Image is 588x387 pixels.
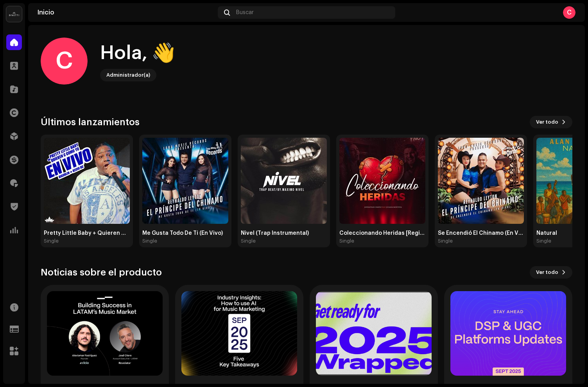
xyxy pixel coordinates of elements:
div: Nivel (Trap Instrumental) [241,230,327,236]
div: Coleccionando Heridas [Regional Colombiano] [339,230,425,236]
h3: Noticias sobre el producto [41,266,162,279]
div: Se Encendió El Chinamo (En Vivo) [438,230,524,236]
div: Single [536,238,551,244]
div: Single [339,238,354,244]
div: Single [142,238,157,244]
h3: Últimos lanzamientos [41,116,140,128]
button: Ver todo [530,116,572,128]
button: Ver todo [530,266,572,279]
img: e8f96b52-dc72-47e9-ab5c-ee1d827f843e [44,138,130,224]
span: Ver todo [536,265,558,280]
img: 49bcfc85-e122-41cb-aa7a-f51a8431d8b3 [339,138,425,224]
div: Administrador(a) [106,70,150,80]
div: Single [438,238,453,244]
div: Hola, 👋 [100,41,175,66]
div: Pretty Little Baby + Quieren C Como Yo EN VIVO [44,230,130,236]
div: Inicio [38,9,215,16]
span: Ver todo [536,114,558,130]
img: 663300a2-08ac-4ef8-83a2-f7bce33cf81b [241,138,327,224]
img: a8ee513e-8bb5-4b57-9621-a3bb0fff1fb3 [438,138,524,224]
div: Me Gusta Todo De Ti (En Vivo) [142,230,228,236]
div: C [41,38,88,85]
img: 02a7c2d3-3c89-4098-b12f-2ff2945c95ee [6,6,22,22]
div: Single [241,238,256,244]
img: 0b66a9df-fe65-4210-97e2-80dd4a4a6ce1 [142,138,228,224]
div: C [563,6,575,19]
span: Buscar [236,9,254,16]
div: Single [44,238,59,244]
